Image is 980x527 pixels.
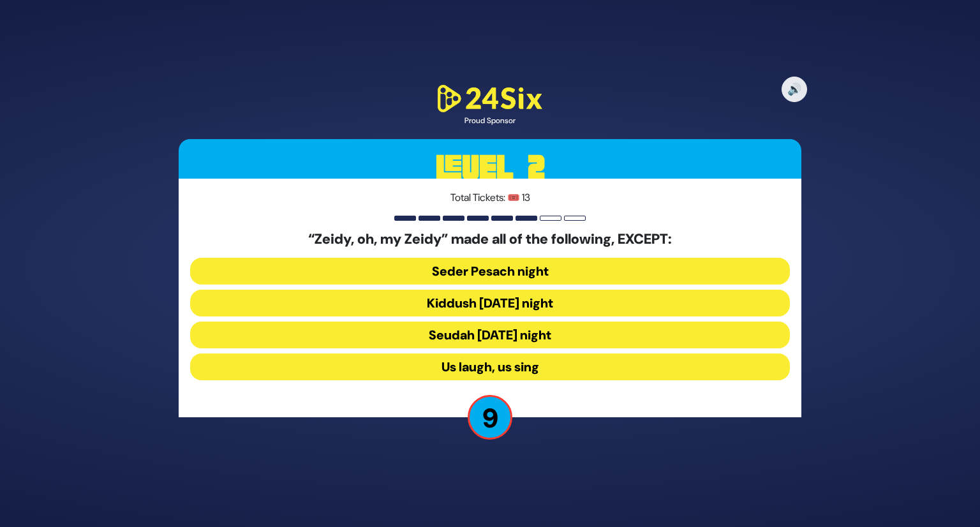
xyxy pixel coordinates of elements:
[190,258,790,285] button: Seder Pesach night
[782,77,807,102] button: 🔊
[190,190,790,205] p: Total Tickets: 🎟️ 13
[190,231,790,248] h5: “Zeidy, oh, my Zeidy” made all of the following, EXCEPT:
[433,82,547,115] img: 24Six
[433,115,547,126] div: Proud Sponsor
[179,139,801,197] h3: Level 2
[190,290,790,316] button: Kiddush [DATE] night
[468,395,512,440] p: 9
[190,322,790,348] button: Seudah [DATE] night
[190,353,790,380] button: Us laugh, us sing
